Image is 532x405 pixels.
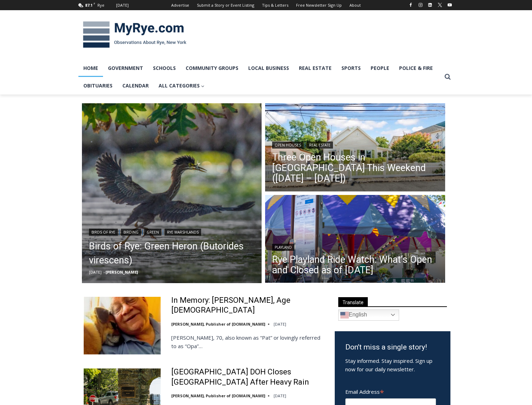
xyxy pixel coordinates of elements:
[265,103,445,193] img: 32 Ridgeland Terrace, Rye
[272,152,438,184] a: Three Open Houses in [GEOGRAPHIC_DATA] This Weekend ([DATE] – [DATE])
[105,269,138,275] a: [PERSON_NAME]
[446,1,454,9] a: YouTube
[82,103,262,283] img: (PHOTO: Green Heron (Butorides virescens) at the Marshlands Conservancy in Rye, New York. Credit:...
[78,59,103,77] a: Home
[307,142,333,149] a: Real Estate
[345,342,440,353] h3: Don’t miss a single story!
[121,229,141,236] a: Birding
[336,59,366,77] a: Sports
[441,71,454,83] button: View Search Form
[265,195,445,285] a: Read More Rye Playland Ride Watch: What’s Open and Closed as of Thursday, August 14, 2025
[274,393,286,398] time: [DATE]
[272,244,294,251] a: Playland
[97,2,104,8] div: Rye
[272,142,303,149] a: Open Houses
[89,229,118,236] a: Birds of Rye
[154,77,210,94] a: All Categories
[265,103,445,193] a: Read More Three Open Houses in Rye This Weekend (August 16 – 17)
[84,297,161,354] img: In Memory: Patrick A. Auriemma Jr., Age 70
[338,297,368,307] span: Translate
[78,59,441,95] nav: Primary Navigation
[82,103,262,283] a: Read More Birds of Rye: Green Heron (Butorides virescens)
[274,321,286,327] time: [DATE]
[144,229,161,236] a: Green
[340,311,349,319] img: en
[338,309,399,321] a: English
[406,1,415,9] a: Facebook
[394,59,438,77] a: Police & Fire
[171,333,326,350] p: [PERSON_NAME], 70, also known as “Pat” or lovingly referred to as “Opa”…
[89,227,255,236] div: | | |
[148,59,181,77] a: Schools
[171,321,265,327] a: [PERSON_NAME], Publisher of [DOMAIN_NAME]
[171,367,326,387] a: [GEOGRAPHIC_DATA] DOH Closes [GEOGRAPHIC_DATA] After Heavy Rain
[243,59,294,77] a: Local Business
[416,1,425,9] a: Instagram
[116,2,129,8] div: [DATE]
[94,1,95,5] span: F
[78,17,191,53] img: MyRye.com
[89,269,102,275] time: [DATE]
[159,82,205,90] span: All Categories
[272,254,438,275] a: Rye Playland Ride Watch: What’s Open and Closed as of [DATE]
[103,59,148,77] a: Government
[436,1,444,9] a: X
[117,77,154,94] a: Calendar
[85,2,92,8] span: 87.1
[171,295,326,315] a: In Memory: [PERSON_NAME], Age [DEMOGRAPHIC_DATA]
[366,59,394,77] a: People
[426,1,434,9] a: Linkedin
[345,385,436,397] label: Email Address
[181,59,243,77] a: Community Groups
[165,229,201,236] a: Rye Marshlands
[171,393,265,398] a: [PERSON_NAME], Publisher of [DOMAIN_NAME]
[89,239,255,267] a: Birds of Rye: Green Heron (Butorides virescens)
[265,195,445,285] img: (PHOTO: The Motorcycle Jump ride in the Kiddyland section of Rye Playland. File photo 2024. Credi...
[272,140,438,149] div: |
[345,357,440,373] p: Stay informed. Stay inspired. Sign up now for our daily newsletter.
[78,77,117,94] a: Obituaries
[103,269,105,275] span: –
[294,59,336,77] a: Real Estate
